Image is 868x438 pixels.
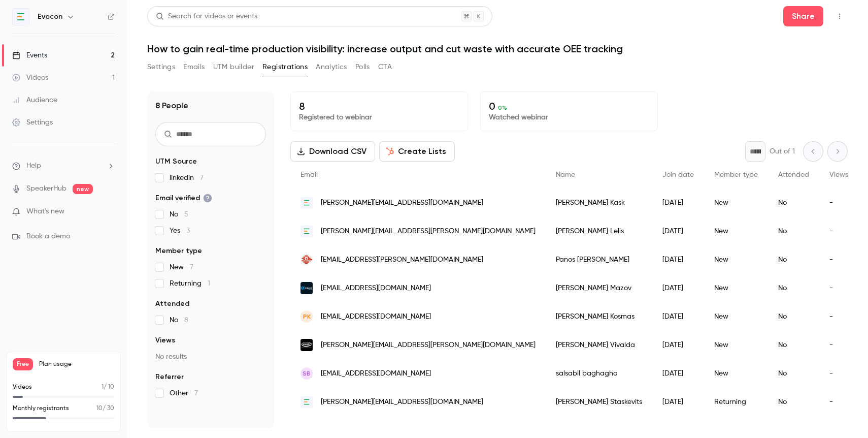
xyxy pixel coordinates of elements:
p: No results [155,352,266,362]
div: New [704,359,768,388]
span: Help [26,161,41,171]
span: No [170,315,188,325]
span: 7 [190,264,193,271]
div: - [819,388,858,416]
p: Monthly registrants [13,404,69,413]
div: - [819,331,858,359]
div: New [704,302,768,331]
span: 10 [96,405,103,412]
div: salsabil baghagha [546,359,652,388]
p: Videos [13,383,32,392]
a: SpeakerHub [26,183,66,194]
span: linkedin [170,173,204,183]
span: Views [829,171,848,178]
span: 7 [200,174,204,181]
span: Email verified [155,193,212,203]
div: - [819,274,858,302]
p: 0 [489,100,649,112]
span: sb [303,369,311,378]
button: Registrations [262,59,308,75]
div: No [768,274,819,302]
p: 8 [299,100,459,112]
div: [PERSON_NAME] Mazov [546,274,652,302]
div: [DATE] [652,359,704,388]
div: New [704,189,768,217]
div: [DATE] [652,274,704,302]
button: UTM builder [213,59,254,75]
div: [DATE] [652,331,704,359]
div: No [768,217,819,245]
span: 8 [184,317,188,324]
span: No [170,209,188,220]
div: [PERSON_NAME] Kosmas [546,302,652,331]
span: Yes [170,226,190,236]
span: 1 [208,280,210,287]
div: - [819,217,858,245]
div: [DATE] [652,189,704,217]
span: Returning [170,278,210,289]
p: Watched webinar [489,112,649,122]
div: No [768,359,819,388]
button: Polls [355,59,370,75]
div: Panos [PERSON_NAME] [546,245,652,274]
p: / 10 [102,383,114,392]
div: [DATE] [652,388,704,416]
span: [PERSON_NAME][EMAIL_ADDRESS][DOMAIN_NAME] [321,198,483,208]
span: [EMAIL_ADDRESS][DOMAIN_NAME] [321,311,431,322]
img: panagiotopoulos.gr [301,254,313,266]
div: New [704,217,768,245]
h6: Evocon [38,12,62,22]
div: No [768,189,819,217]
span: PK [303,312,311,321]
div: Returning [704,388,768,416]
div: [DATE] [652,245,704,274]
h1: 8 People [155,100,188,112]
li: help-dropdown-opener [12,161,115,171]
div: [DATE] [652,217,704,245]
div: New [704,331,768,359]
div: New [704,245,768,274]
button: CTA [378,59,392,75]
img: evocon.com [301,225,313,237]
section: facet-groups [155,157,266,398]
img: evocon.com [301,197,313,209]
span: 3 [186,227,190,234]
div: No [768,302,819,331]
span: Free [13,358,33,370]
div: [DATE] [652,302,704,331]
div: Settings [12,117,53,128]
div: - [819,302,858,331]
span: Views [155,335,175,346]
div: No [768,245,819,274]
iframe: Noticeable Trigger [103,207,115,216]
div: [PERSON_NAME] Kask [546,189,652,217]
span: Plan usage [39,360,114,368]
span: New [170,262,193,272]
span: Join date [662,171,694,178]
div: No [768,388,819,416]
img: tonitto.com [301,339,313,351]
h1: How to gain real-time production visibility: increase output and cut waste with accurate OEE trac... [147,43,848,55]
span: Name [556,171,575,178]
img: Evocon [13,9,29,25]
div: New [704,274,768,302]
div: [PERSON_NAME] Staskevits [546,388,652,416]
div: Events [12,50,47,60]
div: [PERSON_NAME] Lelis [546,217,652,245]
img: evocon.com [301,396,313,408]
span: new [73,184,93,194]
div: No [768,331,819,359]
span: [EMAIL_ADDRESS][DOMAIN_NAME] [321,368,431,379]
span: 0 % [498,104,507,111]
div: Search for videos or events [156,11,257,22]
div: - [819,359,858,388]
div: Audience [12,95,57,105]
img: viravix.com [301,282,313,294]
button: Emails [183,59,205,75]
div: - [819,189,858,217]
span: [PERSON_NAME][EMAIL_ADDRESS][PERSON_NAME][DOMAIN_NAME] [321,340,536,351]
button: Share [783,6,823,26]
span: Email [301,171,318,178]
button: Analytics [316,59,347,75]
span: 1 [102,384,104,390]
